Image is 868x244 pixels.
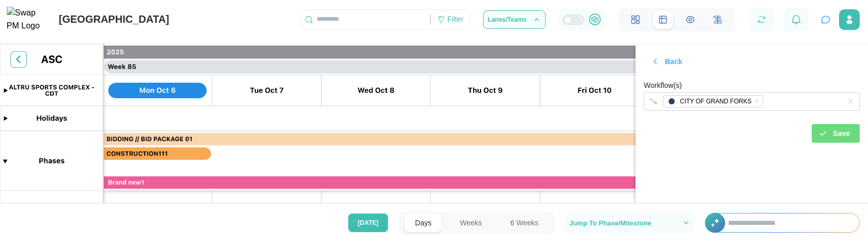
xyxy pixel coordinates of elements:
div: Filter [447,14,463,25]
button: Open project assistant [818,12,833,27]
label: Workflow(s) [644,80,682,91]
div: + [705,213,860,233]
button: Days [405,213,442,232]
button: Save [812,124,860,143]
img: Swap PM Logo [7,7,49,33]
span: Save [833,125,850,142]
span: Lanes/Teams [488,17,526,23]
button: Weeks [450,213,492,232]
span: [DATE] [358,214,379,232]
button: 6 Weeks [500,213,549,232]
span: Jump To Phase/Milestone [569,220,652,226]
button: Refresh Grid [754,12,769,27]
button: Back [644,52,692,71]
div: CITY OF GRAND FORKS [680,97,751,106]
div: [GEOGRAPHIC_DATA] [59,11,169,27]
span: Back [665,53,682,70]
